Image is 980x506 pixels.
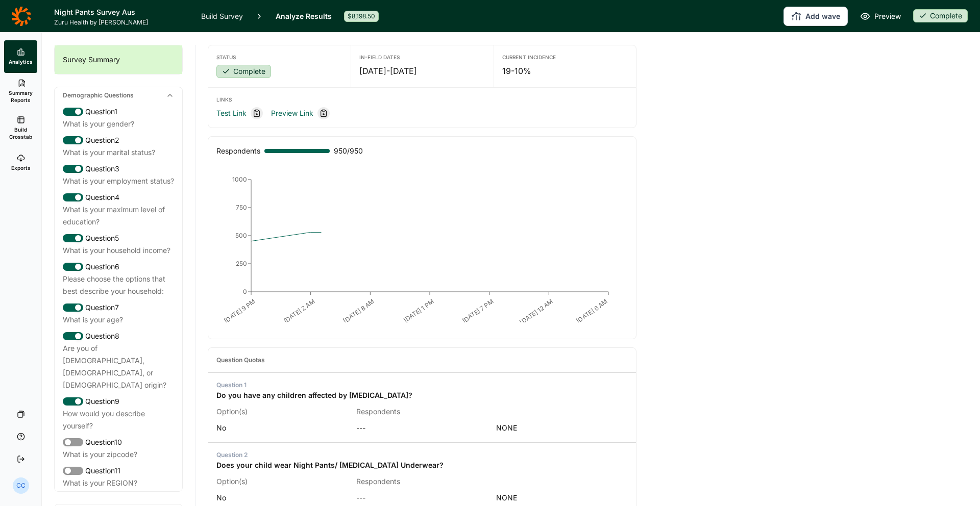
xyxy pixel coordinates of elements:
span: Summary Reports [8,89,33,104]
a: Exports [4,146,37,179]
tspan: 1000 [232,175,247,183]
div: Question 1 [216,381,412,389]
div: --- [356,492,488,504]
div: Do you have any children affected by [MEDICAL_DATA]? [216,389,412,401]
div: 19-10% [502,65,628,77]
div: How would you describe yourself? [63,408,174,432]
div: Question 11 [63,465,174,477]
div: What is your household income? [63,244,174,257]
span: 950 / 950 [334,145,363,157]
text: [DATE] 12 AM [518,297,554,326]
div: Question Quotas [216,356,265,364]
div: In-Field Dates [359,54,485,61]
tspan: 0 [243,288,247,295]
div: Question 2 [216,451,444,459]
a: Build Crosstab [4,110,37,146]
div: Respondents [356,406,488,418]
div: What is your gender? [63,118,174,130]
span: No [216,493,226,502]
div: [DATE] - [DATE] [359,65,485,77]
div: $8,198.50 [344,11,379,22]
div: Links [216,96,628,103]
span: Exports [11,164,31,171]
div: Question 5 [63,232,174,244]
div: Copy link [317,107,330,119]
div: Are you of [DEMOGRAPHIC_DATA], [DEMOGRAPHIC_DATA], or [DEMOGRAPHIC_DATA] origin? [63,342,174,391]
span: Preview [874,10,901,22]
span: Zuru Health by [PERSON_NAME] [54,18,189,27]
h1: Night Pants Survey Aus [54,6,189,18]
tspan: 500 [235,232,247,239]
button: Complete [216,65,271,79]
div: Please choose the options that best describe your household: [63,273,174,297]
span: Analytics [9,58,33,65]
div: Option(s) [216,406,348,418]
a: Preview Link [271,107,313,119]
div: Copy link [251,107,263,119]
div: Question 10 [63,436,174,448]
div: What is your maximum level of education? [63,204,174,228]
div: Demographic Questions [55,87,182,104]
div: Question 4 [63,191,174,204]
div: Status [216,54,342,61]
text: [DATE] 7 PM [461,297,495,324]
tspan: 250 [236,260,247,267]
div: Question 3 [63,163,174,175]
div: What is your employment status? [63,175,174,187]
div: Complete [913,9,968,22]
text: [DATE] 8 AM [341,297,376,324]
div: What is your age? [63,314,174,326]
div: Respondents [216,145,260,157]
div: Current Incidence [502,54,628,61]
div: Question 7 [63,301,174,314]
span: NONE [496,422,628,434]
text: [DATE] 1 PM [402,297,435,324]
div: --- [356,422,488,434]
a: Summary Reports [4,73,37,110]
div: Respondents [356,475,488,488]
div: What is your marital status? [63,146,174,159]
div: Question 9 [63,395,174,408]
button: Complete [913,9,968,23]
a: Test Link [216,107,247,119]
a: Analytics [4,40,37,73]
div: Does your child wear Night Pants/ [MEDICAL_DATA] Underwear? [216,459,444,471]
text: [DATE] 9 PM [223,297,257,324]
div: CC [13,477,29,494]
div: Question 2 [63,134,174,146]
div: Question 6 [63,261,174,273]
span: Build Crosstab [8,126,33,140]
text: [DATE] 6 AM [575,297,609,324]
div: What is your zipcode? [63,448,174,461]
a: Preview [860,10,901,22]
span: NONE [496,492,628,504]
tspan: 750 [236,204,247,211]
div: Question 8 [63,330,174,342]
div: Complete [216,65,271,78]
div: Survey Summary [55,45,182,74]
div: What is your REGION? [63,477,174,489]
button: Add wave [783,7,848,26]
div: Question 1 [63,106,174,118]
span: No [216,423,226,432]
div: Option(s) [216,475,348,488]
text: [DATE] 2 AM [282,297,316,324]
